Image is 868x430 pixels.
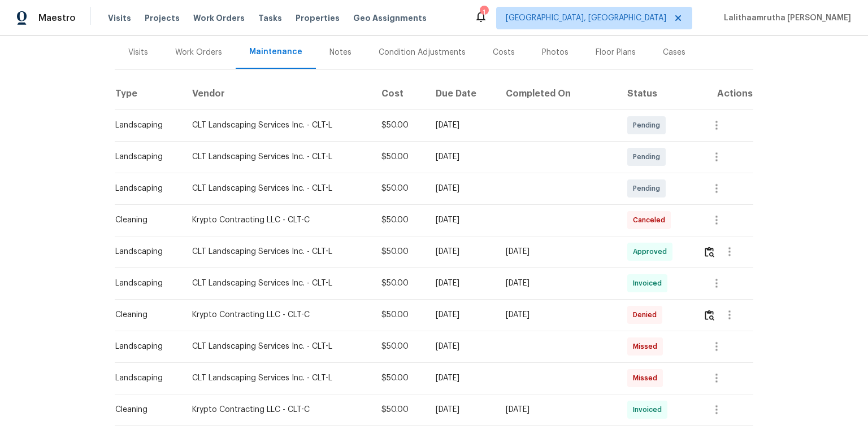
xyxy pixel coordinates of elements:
span: Pending [633,151,665,163]
div: $50.00 [381,278,418,289]
div: [DATE] [436,278,488,289]
div: Landscaping [115,246,174,257]
span: Approved [633,246,671,257]
div: [DATE] [436,246,488,257]
span: Pending [633,183,665,194]
div: CLT Landscaping Services Inc. - CLT-L [192,341,363,352]
div: Cases [663,47,685,58]
div: Landscaping [115,151,174,163]
th: Status [618,78,694,109]
th: Actions [694,78,753,109]
span: Tasks [258,14,282,22]
span: Geo Assignments [353,12,427,24]
div: Maintenance [249,46,302,58]
div: [DATE] [436,309,488,321]
div: $50.00 [381,309,418,321]
div: CLT Landscaping Services Inc. - CLT-L [192,120,363,131]
div: CLT Landscaping Services Inc. - CLT-L [192,372,363,384]
div: $50.00 [381,404,418,415]
div: Cleaning [115,309,174,321]
div: CLT Landscaping Services Inc. - CLT-L [192,278,363,289]
div: $50.00 [381,183,418,194]
div: [DATE] [506,309,609,321]
div: $50.00 [381,246,418,257]
div: Notes [329,47,351,58]
span: Visits [108,12,131,24]
span: Denied [633,309,661,321]
button: Review Icon [703,301,716,328]
th: Completed On [497,78,618,109]
th: Type [115,78,183,109]
th: Due Date [427,78,497,109]
div: $50.00 [381,372,418,384]
span: Invoiced [633,278,666,289]
div: Floor Plans [596,47,636,58]
div: [DATE] [436,404,488,415]
div: Landscaping [115,278,174,289]
div: [DATE] [436,214,488,226]
img: Review Icon [705,247,714,257]
span: Properties [296,12,340,24]
div: CLT Landscaping Services Inc. - CLT-L [192,151,363,163]
div: Cleaning [115,214,174,226]
div: [DATE] [436,183,488,194]
div: Visits [128,47,148,58]
button: Review Icon [703,238,716,265]
div: [DATE] [436,120,488,131]
th: Vendor [183,78,372,109]
div: Work Orders [175,47,222,58]
span: Maestro [38,12,76,24]
span: Lalithaamrutha [PERSON_NAME] [719,12,851,24]
span: [GEOGRAPHIC_DATA], [GEOGRAPHIC_DATA] [506,12,666,24]
span: Projects [145,12,180,24]
th: Cost [372,78,427,109]
span: Invoiced [633,404,666,415]
div: [DATE] [436,372,488,384]
div: Krypto Contracting LLC - CLT-C [192,214,363,226]
div: 1 [480,7,488,18]
span: Work Orders [193,12,245,24]
div: Condition Adjustments [379,47,466,58]
div: Landscaping [115,120,174,131]
div: Landscaping [115,372,174,384]
div: [DATE] [506,246,609,257]
div: $50.00 [381,214,418,226]
div: Krypto Contracting LLC - CLT-C [192,309,363,321]
div: [DATE] [506,404,609,415]
div: $50.00 [381,120,418,131]
div: Photos [542,47,568,58]
div: Costs [493,47,515,58]
div: $50.00 [381,341,418,352]
div: $50.00 [381,151,418,163]
div: Cleaning [115,404,174,415]
div: Landscaping [115,341,174,352]
span: Pending [633,120,665,131]
div: [DATE] [506,278,609,289]
div: CLT Landscaping Services Inc. - CLT-L [192,183,363,194]
img: Review Icon [705,310,714,321]
div: [DATE] [436,151,488,163]
span: Missed [633,372,662,384]
div: Landscaping [115,183,174,194]
div: Krypto Contracting LLC - CLT-C [192,404,363,415]
span: Missed [633,341,662,352]
div: CLT Landscaping Services Inc. - CLT-L [192,246,363,257]
span: Canceled [633,214,670,226]
div: [DATE] [436,341,488,352]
